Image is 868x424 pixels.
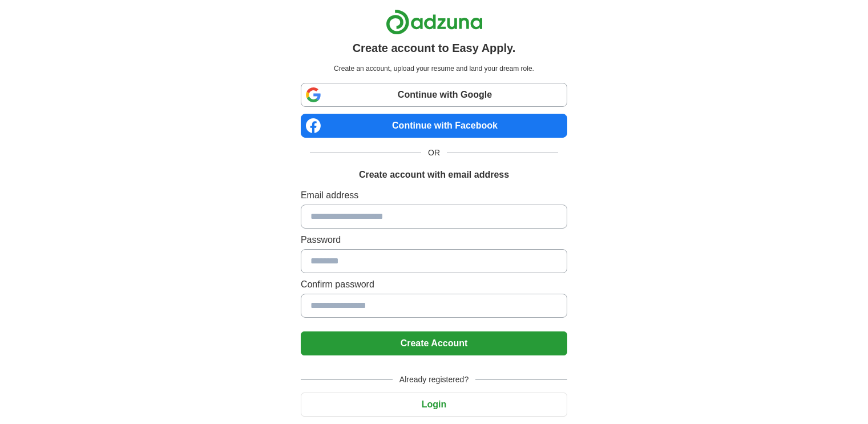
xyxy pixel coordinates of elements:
[353,39,516,57] h1: Create account to Easy Apply.
[301,278,567,291] label: Confirm password
[301,83,567,107] a: Continue with Google
[301,233,567,247] label: Password
[301,189,567,202] label: Email address
[301,114,567,138] a: Continue with Facebook
[359,168,509,182] h1: Create account with email address
[393,374,475,386] span: Already registered?
[301,399,567,409] a: Login
[301,393,567,417] button: Login
[421,147,447,159] span: OR
[386,9,483,35] img: Adzuna logo
[301,331,567,355] button: Create Account
[303,63,565,74] p: Create an account, upload your resume and land your dream role.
